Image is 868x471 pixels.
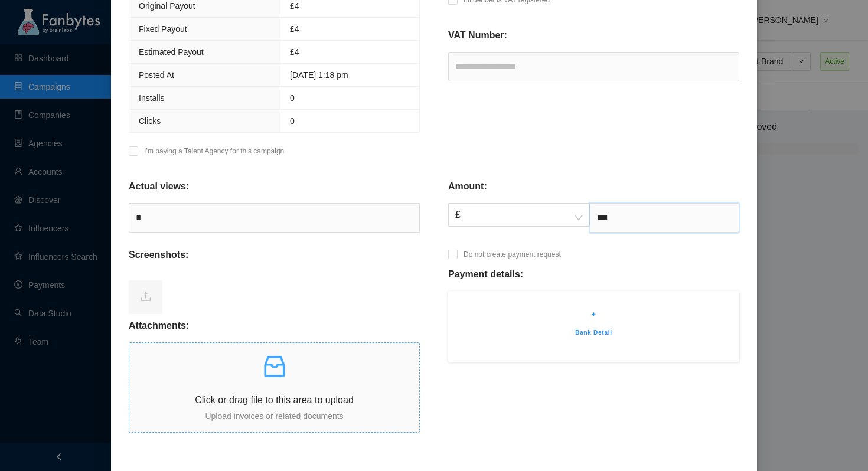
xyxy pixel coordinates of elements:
[466,328,722,338] p: Bank Detail
[260,352,289,381] span: inbox
[129,248,188,262] p: Screenshots:
[144,145,284,157] p: I’m paying a Talent Agency for this campaign
[139,116,161,126] span: Clicks
[129,392,419,407] p: Click or drag file to this area to upload
[455,204,583,226] span: £
[129,410,419,423] p: Upload invoices or related documents
[129,343,419,432] span: inboxClick or drag file to this area to uploadUpload invoices or related documents
[290,1,299,11] span: £ 4
[139,1,195,11] span: Original Payout
[129,179,189,194] p: Actual views:
[464,248,561,260] p: Do not create payment request
[448,179,487,194] p: Amount:
[139,93,165,103] span: Installs
[290,24,299,34] span: £4
[140,290,152,302] span: upload
[448,28,507,42] p: VAT Number:
[448,267,523,282] p: Payment details:
[139,70,174,80] span: Posted At
[139,47,204,57] span: Estimated Payout
[290,93,295,103] span: 0
[139,24,187,34] span: Fixed Payout
[129,319,189,333] p: Attachments:
[290,47,299,57] span: £4
[290,70,348,80] span: [DATE] 1:18 pm
[290,116,295,126] span: 0
[466,309,722,320] p: +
